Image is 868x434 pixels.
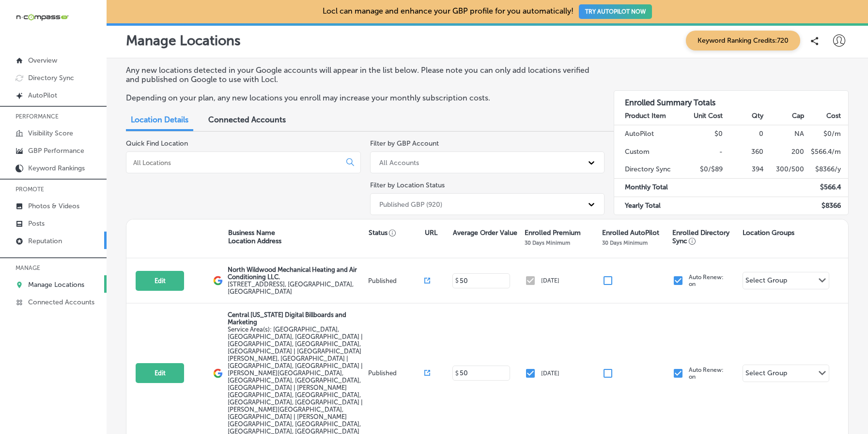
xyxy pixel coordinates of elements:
div: All Accounts [379,158,419,167]
p: Auto Renew: on [689,274,724,287]
td: 394 [723,161,764,179]
label: Filter by GBP Account [370,139,439,148]
td: NA [764,125,805,143]
p: North Wildwood Mechanical Heating and Air Conditioning LLC. [228,266,366,281]
p: [DATE] [541,370,559,377]
p: Status [369,229,425,237]
p: Reputation [28,237,62,245]
td: Yearly Total [614,197,682,215]
img: logo [213,276,223,285]
td: Custom [614,143,682,161]
p: Business Name Location Address [228,229,281,245]
p: Manage Locations [28,281,84,289]
td: $0 [682,125,723,143]
td: 300/500 [764,161,805,179]
p: $ [455,277,459,284]
td: 360 [723,143,764,161]
div: Select Group [745,276,787,287]
button: Edit [136,271,184,291]
p: Depending on your plan, any new locations you enroll may increase your monthly subscription costs. [126,93,596,102]
th: Cost [805,107,848,125]
p: Visibility Score [28,129,73,137]
strong: Product Item [625,112,666,120]
td: $0/$89 [682,161,723,179]
h3: Enrolled Summary Totals [614,91,848,107]
label: [STREET_ADDRESS] , [GEOGRAPHIC_DATA], [GEOGRAPHIC_DATA] [228,281,366,295]
p: Posts [28,219,45,228]
button: Edit [136,363,184,383]
img: logo [213,368,223,378]
p: Any new locations detected in your Google accounts will appear in the list below. Please note you... [126,66,596,84]
p: Central [US_STATE] Digital Billboards and Marketing [228,311,366,326]
p: GBP Performance [28,147,84,155]
p: Enrolled AutoPilot [602,229,659,237]
p: Auto Renew: on [689,367,724,380]
span: Keyword Ranking Credits: 720 [686,31,800,50]
td: AutoPilot [614,125,682,143]
p: Enrolled Directory Sync [672,229,738,245]
td: $ 566.4 /m [805,143,848,161]
p: Published [368,277,424,284]
th: Unit Cost [682,107,723,125]
p: Overview [28,56,57,65]
p: Keyword Rankings [28,164,85,172]
img: 660ab0bf-5cc7-4cb8-ba1c-48b5ae0f18e60NCTV_CLogo_TV_Black_-500x88.png [15,13,69,22]
p: Enrolled Premium [525,229,581,237]
label: Filter by Location Status [370,181,445,189]
span: Location Details [131,115,188,124]
span: Connected Accounts [208,115,286,124]
th: Qty [723,107,764,125]
td: $ 8366 /y [805,161,848,179]
p: $ [455,370,459,377]
p: 30 Days Minimum [525,239,570,246]
input: All Locations [132,158,339,167]
p: Manage Locations [126,33,241,49]
td: 0 [723,125,764,143]
p: URL [425,229,437,237]
p: 30 Days Minimum [602,239,648,246]
td: $ 566.4 [805,179,848,197]
td: Monthly Total [614,179,682,197]
p: Directory Sync [28,74,74,82]
p: Average Order Value [453,229,517,237]
div: Select Group [745,369,787,380]
td: Directory Sync [614,161,682,179]
p: Published [368,369,424,377]
p: Location Groups [743,229,794,237]
p: Connected Accounts [28,298,94,306]
th: Cap [764,107,805,125]
td: - [682,143,723,161]
p: Photos & Videos [28,202,79,210]
div: Published GBP (920) [379,200,442,208]
td: 200 [764,143,805,161]
td: $ 0 /m [805,125,848,143]
td: $ 8366 [805,197,848,215]
label: Quick Find Location [126,139,188,148]
button: TRY AUTOPILOT NOW [579,4,652,19]
p: AutoPilot [28,91,57,100]
p: [DATE] [541,277,559,284]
